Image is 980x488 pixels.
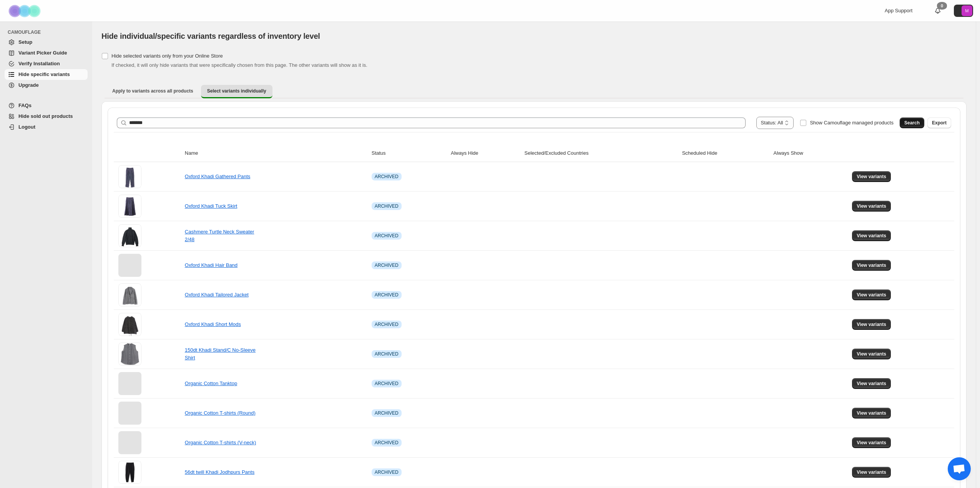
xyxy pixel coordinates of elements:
div: 0 [937,2,947,10]
button: View variants [852,171,891,182]
button: Export [927,117,951,128]
th: Scheduled Hide [680,145,771,162]
span: ARCHIVED [375,292,399,298]
span: View variants [857,203,886,209]
text: M [965,8,968,13]
img: Oxford Khadi Gathered Pants [118,165,141,188]
span: Hide specific variants [18,71,70,77]
a: Upgrade [5,80,88,91]
a: Oxford Khadi Tuck Skirt [185,203,238,209]
a: 0 [934,7,942,15]
span: View variants [857,469,886,475]
img: Oxford Khadi Tailored Jacket [118,283,141,306]
img: 56dt twill Khadi Jodhpurs Pants [118,461,141,484]
span: Select variants individually [207,88,266,94]
a: Verify Installation [5,58,88,69]
span: Logout [18,124,35,130]
span: View variants [857,262,886,268]
span: ARCHIVED [375,203,399,209]
button: View variants [852,408,891,419]
button: View variants [852,378,891,389]
span: ARCHIVED [375,233,399,239]
a: 打開聊天 [948,457,971,480]
a: Logout [5,122,88,132]
span: ARCHIVED [375,262,399,268]
img: 150dt Khadi Stand/C No-Sleeve Shirt [118,342,141,366]
span: Avatar with initials M [962,5,972,16]
a: Oxford Khadi Tailored Jacket [185,292,249,298]
span: View variants [857,233,886,239]
a: Hide sold out products [5,111,88,122]
span: Verify Installation [18,61,60,66]
a: Oxford Khadi Short Mods [185,321,241,327]
span: Variant Picker Guide [18,50,67,56]
th: Name [183,145,369,162]
span: View variants [857,351,886,357]
th: Selected/Excluded Countries [522,145,680,162]
button: View variants [852,349,891,359]
span: App Support [885,8,912,13]
img: Oxford Khadi Short Mods [118,313,141,336]
span: Upgrade [18,82,39,88]
button: View variants [852,260,891,271]
button: View variants [852,437,891,448]
span: View variants [857,174,886,180]
span: ARCHIVED [375,440,399,446]
span: Search [904,120,920,126]
span: Apply to variants across all products [112,88,193,94]
a: Organic Cotton Tanktop [185,380,237,386]
button: Apply to variants across all products [106,85,199,97]
span: ARCHIVED [375,174,399,180]
span: FAQs [18,103,32,108]
span: View variants [857,410,886,416]
button: View variants [852,467,891,478]
span: CAMOUFLAGE [8,29,88,35]
a: 150dt Khadi Stand/C No-Sleeve Shirt [185,347,256,361]
a: FAQs [5,100,88,111]
a: Oxford Khadi Hair Band [185,262,238,268]
span: Hide sold out products [18,113,73,119]
a: Organic Cotton T-shirts (Round) [185,410,256,416]
a: Variant Picker Guide [5,48,88,58]
span: View variants [857,292,886,298]
span: Show Camouflage managed products [810,120,894,126]
span: Hide selected variants only from your Online Store [111,53,223,59]
a: Oxford Khadi Gathered Pants [185,174,251,179]
th: Always Hide [448,145,522,162]
span: Hide individual/specific variants regardless of inventory level [101,32,320,40]
span: View variants [857,440,886,446]
button: View variants [852,319,891,330]
span: ARCHIVED [375,351,399,357]
th: Status [369,145,448,162]
span: ARCHIVED [375,469,399,475]
a: 56dt twill Khadi Jodhpurs Pants [185,469,254,475]
a: Cashmere Turtle Neck Sweater 2/48 [185,229,254,242]
span: If checked, it will only hide variants that were specifically chosen from this page. The other va... [111,62,367,68]
a: Setup [5,37,88,48]
span: View variants [857,380,886,387]
button: View variants [852,230,891,241]
span: Export [932,120,947,126]
span: Setup [18,39,32,45]
span: ARCHIVED [375,321,399,328]
button: Search [900,117,924,128]
a: Hide specific variants [5,69,88,80]
button: View variants [852,201,891,212]
span: View variants [857,321,886,328]
img: Camouflage [6,0,45,22]
button: View variants [852,289,891,300]
a: Organic Cotton T-shirts (V-neck) [185,440,256,445]
span: ARCHIVED [375,410,399,416]
button: Avatar with initials M [954,5,973,17]
span: ARCHIVED [375,380,399,387]
button: Select variants individually [201,85,272,98]
img: Cashmere Turtle Neck Sweater 2/48 [118,224,141,247]
img: Oxford Khadi Tuck Skirt [118,195,141,218]
th: Always Show [771,145,850,162]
